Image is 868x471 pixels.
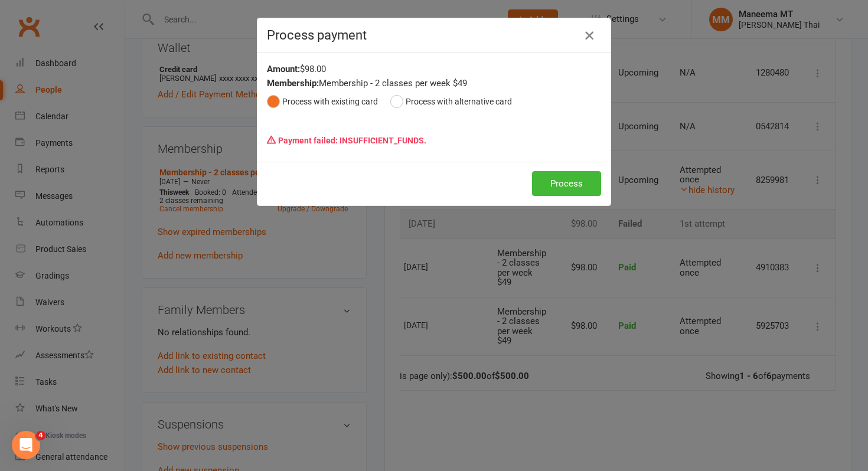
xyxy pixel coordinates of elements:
[36,431,45,440] span: 4
[267,28,601,42] h4: Process payment
[267,76,601,90] div: Membership - 2 classes per week $49
[267,90,378,113] button: Process with existing card
[267,129,601,152] p: Payment failed: INSUFFICIENT_FUNDS.
[532,171,601,196] button: Process
[390,90,512,113] button: Process with alternative card
[580,26,599,45] button: Close
[12,431,40,459] iframe: Intercom live chat
[267,62,601,76] div: $98.00
[267,78,319,89] strong: Membership:
[267,64,300,74] strong: Amount:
